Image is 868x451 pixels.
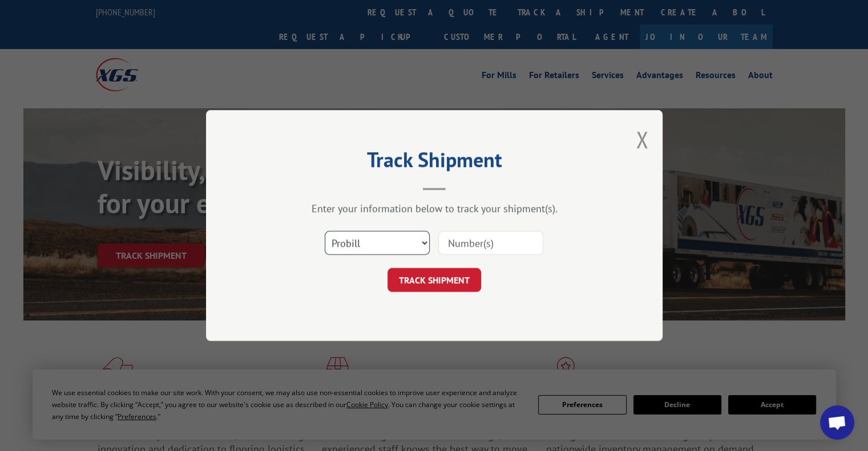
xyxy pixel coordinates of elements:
button: Close modal [636,124,648,155]
div: Enter your information below to track your shipment(s). [263,202,605,215]
input: Number(s) [438,231,543,255]
button: TRACK SHIPMENT [387,268,481,292]
div: Open chat [820,405,854,440]
h2: Track Shipment [263,152,605,173]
